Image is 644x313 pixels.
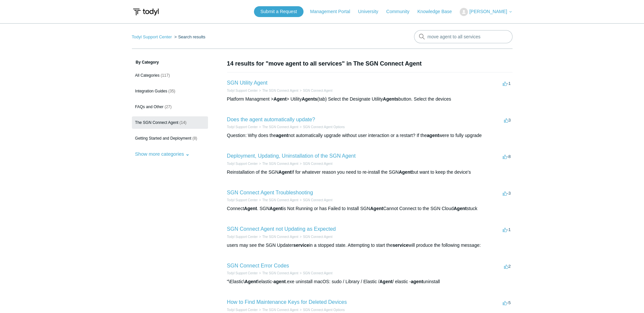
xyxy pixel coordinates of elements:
[273,279,285,284] em: agent
[227,80,268,86] a: SGN Utility Agent
[298,234,332,239] li: SGN Connect Agent
[227,299,347,305] a: How to Find Maintenance Keys for Deleted Devices
[132,6,160,18] img: Todyl Support Center Help Center home page
[227,153,356,159] a: Deployment, Updating, Uninstallation of the SGN Agent
[414,30,512,43] input: Search
[227,308,258,312] a: Todyl Support Center
[227,234,258,239] li: Todyl Support Center
[192,136,197,141] span: (8)
[227,117,315,122] a: Does the agent automatically update?
[399,169,412,175] em: Agent
[503,191,511,196] span: -3
[227,307,258,312] li: Todyl Support Center
[168,89,175,93] span: (35)
[370,206,383,211] em: Agent
[293,243,309,248] em: service
[161,73,170,78] span: (117)
[227,88,258,93] li: Todyl Support Center
[460,8,512,16] button: [PERSON_NAME]
[298,161,332,166] li: SGN Connect Agent
[303,308,344,312] a: SGN Connect Agent Options
[227,132,512,139] div: Question: Why does the not automatically upgrade without user interaction or a restart? If the we...
[279,169,292,175] em: Agent
[503,300,511,305] span: -5
[298,88,332,93] li: SGN Connect Agent
[427,133,439,138] em: agent
[262,271,298,275] a: The SGN Connect Agent
[393,243,408,248] em: service
[258,271,298,276] li: The SGN Connect Agent
[503,227,511,232] span: -1
[258,161,298,166] li: The SGN Connect Agent
[244,206,257,211] em: Agent
[244,279,258,284] em: Agent
[227,190,313,195] a: SGN Connect Agent Troubleshooting
[227,161,258,166] li: Todyl Support Center
[262,125,298,129] a: The SGN Connect Agent
[262,308,298,312] a: The SGN Connect Agent
[262,162,298,166] a: The SGN Connect Agent
[227,271,258,276] li: Todyl Support Center
[262,235,298,239] a: The SGN Connect Agent
[227,242,512,249] div: users may see the SGN Updater in a stopped state. Attempting to start the will produce the follow...
[135,73,160,78] span: All Categories
[503,154,511,159] span: -8
[417,8,458,15] a: Knowledge Base
[504,118,510,123] span: 3
[132,69,208,82] a: All Categories (117)
[227,278,512,285] div: "\Elastic\ \elastic- .exe uninstall macOS: sudo / Library / Elastic / / elastic - uninstall
[258,198,298,203] li: The SGN Connect Agent
[298,125,344,129] li: SGN Connect Agent Options
[165,105,172,109] span: (27)
[262,89,298,92] a: The SGN Connect Agent
[135,105,164,109] span: FAQs and Other
[303,271,332,275] a: SGN Connect Agent
[301,96,317,102] em: Agents
[303,89,332,92] a: SGN Connect Agent
[132,59,208,65] h3: By Category
[298,271,332,276] li: SGN Connect Agent
[227,96,512,103] div: Platform Managment > > Utility (tab) Select the Designate Utility button. Select the devices
[262,198,298,202] a: The SGN Connect Agent
[386,8,416,15] a: Community
[258,125,298,129] li: The SGN Connect Agent
[132,34,173,39] li: Todyl Support Center
[227,59,512,68] h1: 14 results for "move agent to all services" in The SGN Connect Agent
[227,169,512,176] div: Reinstallation of the SGN If for whatever reason you need to re-install the SGN but want to keep ...
[227,271,258,275] a: Todyl Support Center
[227,162,258,166] a: Todyl Support Center
[132,101,208,113] a: FAQs and Other (27)
[227,198,258,203] li: Todyl Support Center
[132,85,208,97] a: Integration Guides (35)
[503,81,511,86] span: -1
[310,8,357,15] a: Management Portal
[303,198,332,202] a: SGN Connect Agent
[254,6,303,17] a: Submit a Request
[173,34,205,39] li: Search results
[227,125,258,129] li: Todyl Support Center
[274,96,287,102] em: Agent
[132,132,208,145] a: Getting Started and Deployment (8)
[227,89,258,92] a: Todyl Support Center
[258,234,298,239] li: The SGN Connect Agent
[227,125,258,129] a: Todyl Support Center
[303,235,332,239] a: SGN Connect Agent
[135,89,167,93] span: Integration Guides
[303,125,344,129] a: SGN Connect Agent Options
[411,279,423,284] em: agent
[179,120,186,125] span: (14)
[379,279,392,284] em: Agent
[358,8,384,15] a: University
[303,162,332,166] a: SGN Connect Agent
[227,263,289,268] a: SGN Connect Error Codes
[383,96,398,102] em: Agents
[132,34,172,39] a: Todyl Support Center
[269,206,282,211] em: Agent
[227,226,336,232] a: SGN Connect Agent not Updating as Expected
[276,133,288,138] em: agent
[298,198,332,203] li: SGN Connect Agent
[227,235,258,239] a: Todyl Support Center
[132,148,193,160] button: Show more categories
[135,120,178,125] span: The SGN Connect Agent
[454,206,467,211] em: Agent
